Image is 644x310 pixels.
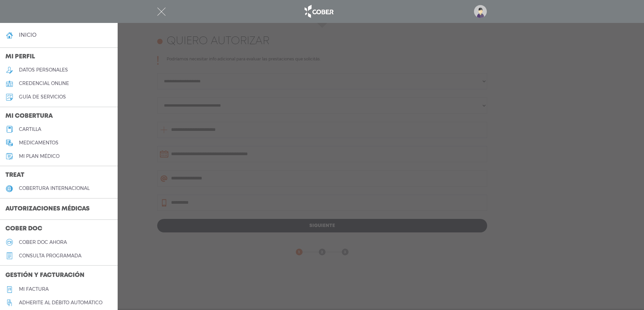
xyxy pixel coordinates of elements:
h5: Adherite al débito automático [19,300,102,306]
h4: inicio [19,32,37,38]
h5: credencial online [19,81,69,86]
img: Cober_menu-close-white.svg [157,7,166,16]
h5: consulta programada [19,253,81,259]
h5: cobertura internacional [19,186,90,191]
img: profile-placeholder.svg [474,5,487,18]
h5: Mi factura [19,286,49,292]
h5: medicamentos [19,140,58,146]
h5: datos personales [19,67,68,73]
img: logo_cober_home-white.png [301,3,336,20]
h5: cartilla [19,126,41,132]
h5: Cober doc ahora [19,239,67,245]
h5: guía de servicios [19,94,66,100]
h5: Mi plan médico [19,153,59,159]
